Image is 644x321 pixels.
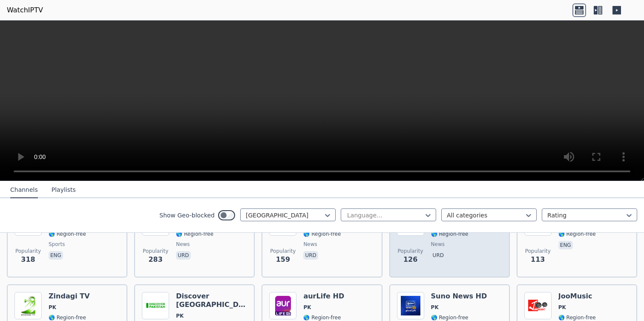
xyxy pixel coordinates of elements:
[21,254,35,265] span: 318
[303,292,344,301] h6: aurLife HD
[303,241,317,248] span: news
[142,292,169,319] img: Discover Pakistan
[148,254,162,265] span: 283
[524,292,552,319] img: JooMusic
[49,251,63,260] p: eng
[303,314,341,321] span: 🌎 Region-free
[303,304,311,311] span: PK
[558,231,596,237] span: 🌎 Region-free
[7,5,43,15] a: WatchIPTV
[176,251,190,260] p: urd
[303,251,318,260] p: urd
[159,211,215,220] label: Show Geo-blocked
[558,314,596,321] span: 🌎 Region-free
[558,292,596,301] h6: JooMusic
[525,248,551,254] span: Popularity
[10,182,38,198] button: Channels
[431,251,446,260] p: urd
[397,292,424,319] img: Suno News HD
[176,231,213,237] span: 🌎 Region-free
[558,304,566,311] span: PK
[431,292,487,301] h6: Suno News HD
[176,241,190,248] span: news
[431,304,439,311] span: PK
[15,248,41,254] span: Popularity
[176,312,184,319] span: PK
[531,254,545,265] span: 113
[176,292,247,309] h6: Discover [GEOGRAPHIC_DATA]
[49,314,86,321] span: 🌎 Region-free
[403,254,417,265] span: 126
[49,241,65,248] span: sports
[143,248,168,254] span: Popularity
[431,314,469,321] span: 🌎 Region-free
[431,241,445,248] span: news
[14,292,42,319] img: Zindagi TV
[431,231,469,237] span: 🌎 Region-free
[276,254,290,265] span: 159
[398,248,423,254] span: Popularity
[269,292,296,319] img: aurLife HD
[49,231,86,237] span: 🌎 Region-free
[270,248,296,254] span: Popularity
[52,182,76,198] button: Playlists
[303,231,341,237] span: 🌎 Region-free
[49,304,56,311] span: PK
[49,292,90,301] h6: Zindagi TV
[558,241,573,249] p: eng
